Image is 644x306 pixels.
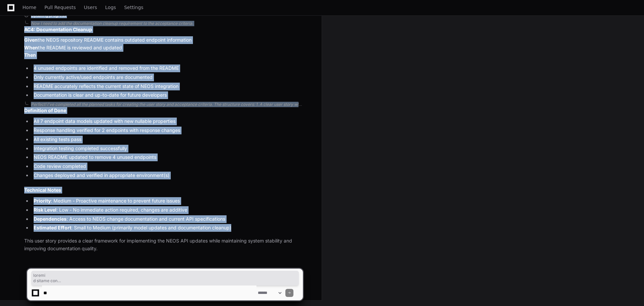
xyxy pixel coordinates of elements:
[32,64,303,72] li: 4 unused endpoints are identified and removed from the README
[32,145,303,152] li: Integration testing completed successfully
[32,136,303,143] li: All existing tests pass
[34,216,67,222] strong: Dependencies
[32,215,303,223] li: : Access to NEOS change documentation and current API specifications
[24,26,303,33] h3: AC4: Documentation Cleanup
[105,5,116,9] span: Logs
[32,74,303,81] li: Only currently active/used endpoints are documented
[24,37,38,43] strong: Given
[44,5,76,9] span: Pull Requests
[24,187,303,193] h2: Technical Notes
[32,224,303,232] li: : Small to Medium (primarily model updates and documentation cleanup)
[31,102,303,107] div: Perfect! I've completed all the planned tasks for creating the user story and acceptance criteria...
[124,5,143,9] span: Settings
[23,5,36,9] span: Home
[32,127,303,134] li: Response handling verified for 2 endpoints with response changes
[34,198,51,204] strong: Priority
[24,45,38,50] strong: When
[32,197,303,205] li: : Medium - Proactive maintenance to prevent future issues
[32,206,303,214] li: : Low - No immediate action required, changes are additive
[33,273,297,283] span: loremi d sitame con adi eli seddo e temp incid utl etdolorema aliquaen adm ven quisnostr "E ullam...
[32,91,303,99] li: Documentation is clear and up-to-date for future developers
[32,163,303,170] li: Code review completed
[24,36,303,59] p: the NEOS repository README contains outdated endpoint information the README is reviewed and updated
[24,52,36,58] strong: Then
[84,5,97,9] span: Users
[32,172,303,179] li: Changes deployed and verified in appropriate environment(s)
[34,225,71,230] strong: Estimated Effort
[31,21,303,26] div: Now I need to add the documentation cleanup requirement to the acceptance criteria.
[34,207,56,213] strong: Risk Level
[32,118,303,125] li: All 7 endpoint data models updated with new nullable properties
[24,107,303,114] h2: Definition of Done
[24,237,303,253] p: This user story provides a clear framework for implementing the NEOS API updates while maintainin...
[32,83,303,90] li: README accurately reflects the current state of NEOS integration
[32,154,303,161] li: NEOS README updated to remove 4 unused endpoints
